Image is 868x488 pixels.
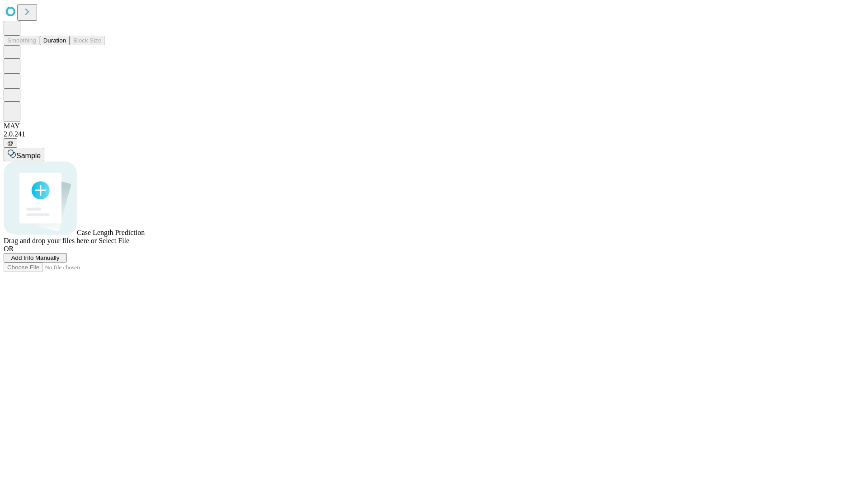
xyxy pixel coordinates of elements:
[7,140,14,146] span: @
[4,253,67,263] button: Add Info Manually
[99,237,129,244] span: Select File
[11,254,60,261] span: Add Info Manually
[70,36,105,45] button: Block Size
[4,130,864,138] div: 2.0.241
[4,122,864,130] div: MAY
[40,36,70,45] button: Duration
[16,152,41,160] span: Sample
[4,148,44,161] button: Sample
[4,36,40,45] button: Smoothing
[4,138,17,148] button: @
[4,237,97,244] span: Drag and drop your files here or
[4,245,14,253] span: OR
[77,229,145,236] span: Case Length Prediction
